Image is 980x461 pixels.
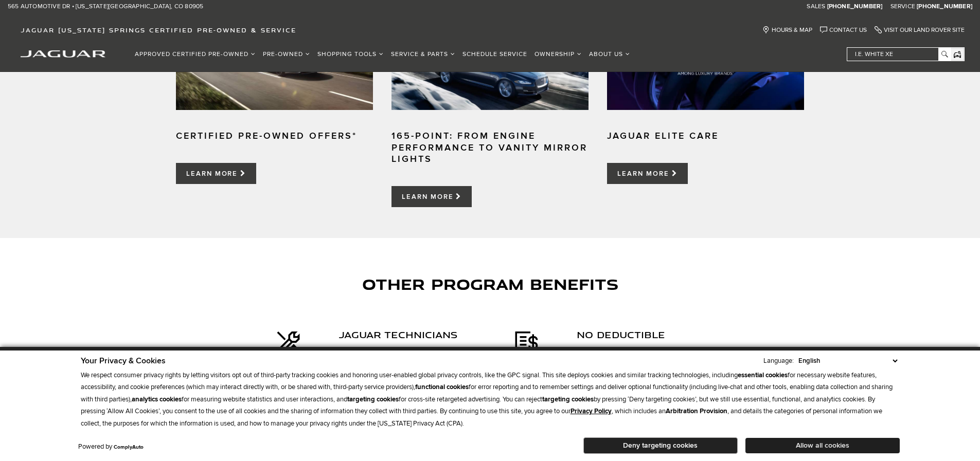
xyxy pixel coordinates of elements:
a: Contact Us [820,26,867,34]
a: Jaguar [US_STATE] Springs Certified Pre-Owned & Service [15,26,301,34]
nav: Main Navigation [131,45,634,63]
a: Ownership [531,45,585,63]
p: Any and all warrantable repairs covered under the Approved Certified Pre-Owned Program require ab... [577,344,704,396]
a: Privacy Policy [571,407,612,415]
h2: other PROGRAM BENEFITS [189,276,791,292]
a: ComplyAuto [114,444,144,450]
input: i.e. White XE [847,48,950,61]
p: Our certified technicians are ready to keep your Jaguar in its best condition. [338,344,466,370]
a: Service & Parts [387,45,459,63]
strong: essential cookies [738,371,788,379]
button: Deny targeting cookies [583,437,738,454]
a: Visit Our Land Rover Site [875,26,965,34]
a: Learn More [391,186,472,207]
h4: JAGUAR ELITE CARE [607,131,804,142]
p: We respect consumer privacy rights by letting visitors opt out of third-party tracking cookies an... [81,370,900,430]
strong: targeting cookies [542,395,594,403]
a: Schedule Service [459,45,531,63]
a: Pre-Owned [259,45,314,63]
a: jaguar [21,49,105,58]
span: Service [890,3,915,10]
a: Learn More [607,163,687,184]
span: Your Privacy & Cookies [81,356,166,366]
strong: targeting cookies [347,395,399,403]
strong: analytics cookies [132,395,182,403]
h4: Certified Pre-Owned Offers* [176,131,373,142]
a: Learn More [176,163,256,184]
div: Powered by [78,444,144,450]
h4: JAGUAR TECHNICIANS [338,330,466,340]
span: Sales [807,3,825,10]
div: Language: [763,358,794,364]
h4: 165-POINT: FROM ENGINE PERFORMANCE TO VANITY MIRROR LIGHTS [391,131,589,165]
a: [PHONE_NUMBER] [917,3,972,11]
a: [PHONE_NUMBER] [827,3,883,11]
a: Hours & Map [762,26,812,34]
a: Approved Certified Pre-Owned [131,45,259,63]
h4: no deductible [577,330,704,340]
button: Allow all cookies [745,438,900,453]
a: About Us [585,45,634,63]
span: Jaguar [US_STATE] Springs Certified Pre-Owned & Service [21,26,296,34]
img: Jaguar [21,50,105,58]
select: Language Select [796,356,900,366]
strong: functional cookies [415,383,469,391]
a: 565 Automotive Dr • [US_STATE][GEOGRAPHIC_DATA], CO 80905 [8,3,203,11]
a: Shopping Tools [314,45,387,63]
strong: Arbitration Provision [666,407,727,415]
